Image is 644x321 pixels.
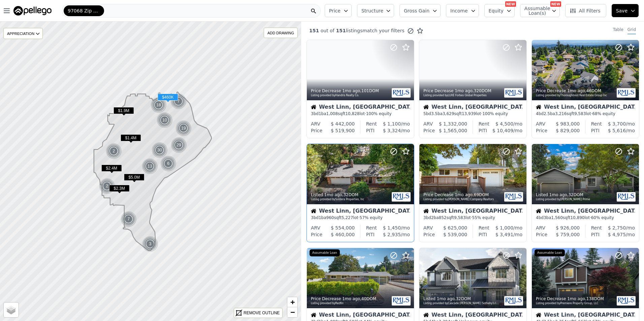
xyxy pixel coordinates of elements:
time: 2025-08-15 23:09 [342,296,360,301]
img: g1.png [142,158,158,174]
div: Table [613,27,623,34]
div: /mo [487,231,522,238]
img: House [311,104,316,110]
span: 3,216 [555,111,567,116]
div: 7 [170,93,187,109]
img: g1.png [170,93,187,109]
time: 2025-08-16 01:31 [567,88,585,93]
div: West Linn, [GEOGRAPHIC_DATA] [423,104,522,111]
div: /mo [600,127,635,134]
span: 960 [326,215,334,220]
span: − [290,308,295,316]
span: $ 1,450 [383,225,401,230]
a: Zoom in [287,297,297,307]
div: PITI [366,127,375,134]
button: Assumable Loan(s) [520,4,560,17]
div: 4 bd 2.5 ba sqft lot · 68% equity [536,111,635,116]
a: Price Decrease 1mo ago,69DOMListing provided by[PERSON_NAME] Company RealtorsHouseWest Linn, [GEO... [419,144,526,242]
div: Listing provided by Handris Realty Co. [311,94,386,98]
span: $1.9M [114,107,134,114]
span: $ 10,409 [492,128,513,133]
img: House [536,208,541,214]
div: PITI [591,127,600,134]
span: $ 2,750 [608,225,626,230]
div: ARV [423,120,433,127]
div: PITI [366,231,375,238]
span: Income [450,7,468,14]
div: out of listings [301,27,423,34]
div: Listing provided by Redfin [311,301,386,306]
button: Equity [484,4,515,17]
div: $2.3M [109,185,130,194]
span: Structure [361,7,383,14]
div: ARV [423,224,433,231]
div: 2 [99,178,115,194]
img: g1.png [171,137,187,153]
button: All Filters [565,4,606,17]
div: Price Decrease , 138 DOM [536,296,611,301]
span: 3,629 [443,111,454,116]
time: 2025-08-16 03:17 [455,88,473,93]
span: $ 442,000 [331,121,355,127]
span: $ 983,000 [556,121,580,127]
div: /mo [487,127,522,134]
span: $ 539,000 [443,232,467,237]
div: PITI [479,127,487,134]
span: Gross Gain [404,7,429,14]
div: NEW [505,1,516,7]
span: $ 1,565,000 [439,128,468,133]
span: 1,560 [551,215,563,220]
span: $ 759,000 [556,232,580,237]
span: 10,890 [570,215,584,220]
div: 5 bd 3.5 ba sqft lot · 100% equity [423,111,522,116]
div: ARV [311,224,320,231]
div: 18 [151,97,167,113]
div: /mo [602,224,635,231]
div: Rent [366,224,377,231]
div: Price [311,127,322,134]
span: $5.0M [124,174,144,181]
div: /mo [489,224,522,231]
div: /mo [600,231,635,238]
div: Price [311,231,322,238]
span: $2.3M [109,185,130,192]
div: West Linn, [GEOGRAPHIC_DATA] [311,208,410,215]
span: 5,227 [342,215,353,220]
time: 2025-08-16 01:03 [324,192,342,197]
img: g1.png [152,142,168,158]
img: Pellego [13,6,52,15]
span: 97068 Zip Code [68,7,100,14]
div: Price [536,231,547,238]
div: $1.9M [114,107,134,117]
span: Price [329,7,341,14]
img: g1.png [106,143,122,159]
div: Price Decrease , 69 DOM [423,192,499,198]
a: Layers [4,302,19,317]
div: Listed , 32 DOM [536,192,611,198]
div: West Linn, [GEOGRAPHIC_DATA] [536,312,635,319]
a: Zoom out [287,307,297,317]
div: West Linn, [GEOGRAPHIC_DATA] [423,312,522,319]
span: $ 519,900 [331,128,355,133]
div: Listing provided by [PERSON_NAME] Prime [536,198,611,202]
div: 30 [152,142,168,158]
div: /mo [489,120,522,127]
span: $ 1,332,000 [439,121,468,127]
div: 3 bd 2 ba sqft lot · 55% equity [423,215,522,220]
div: Price Decrease , 101 DOM [311,88,386,94]
img: g1.png [160,155,177,172]
span: $ 554,000 [331,225,355,230]
time: 2025-08-15 20:06 [567,296,585,301]
div: Price [423,231,435,238]
div: REMOVE OUTLINE [244,310,280,316]
div: Listing provided by [PERSON_NAME] Company Realtors [423,198,499,202]
span: $2.4M [101,165,122,172]
div: $2.4M [101,165,122,174]
div: Price Decrease , 40 DOM [311,296,386,301]
a: Price Decrease 1mo ago,101DOMListing provided byHandris Realty Co.HouseWest Linn, [GEOGRAPHIC_DAT... [307,40,414,138]
img: House [311,312,316,318]
span: Assumable Loan(s) [524,6,546,15]
img: g1.png [151,97,167,113]
div: /mo [375,127,410,134]
div: 29 [171,137,187,153]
